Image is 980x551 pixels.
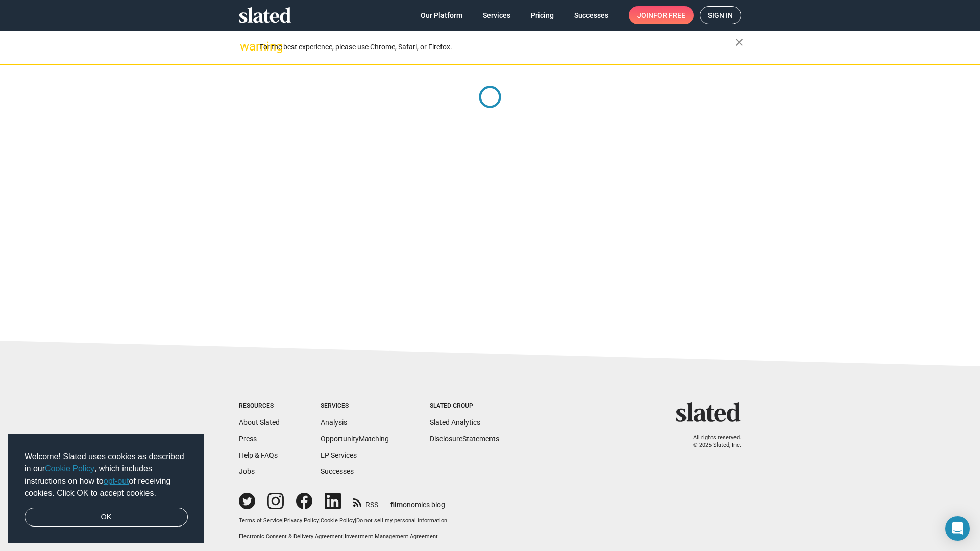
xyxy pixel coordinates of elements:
[390,500,403,509] span: film
[240,40,252,53] mat-icon: warning
[531,6,554,24] span: Pricing
[430,402,499,410] div: Slated Group
[629,6,694,24] a: Joinfor free
[430,418,480,427] a: Slated Analytics
[24,508,188,527] a: dismiss cookie message
[321,418,347,427] a: Analysis
[239,418,280,427] a: About Slated
[574,6,608,24] span: Successes
[653,6,685,24] span: for free
[345,533,438,540] a: Investment Management Agreement
[321,467,354,475] a: Successes
[239,451,278,459] a: Help & FAQs
[356,517,447,525] button: Do not sell my personal information
[733,36,745,48] mat-icon: close
[319,517,321,524] span: |
[566,6,617,24] a: Successes
[24,450,188,499] span: Welcome! Slated uses cookies as described in our , which includes instructions on how to of recei...
[321,435,389,443] a: OpportunityMatching
[45,464,94,473] a: Cookie Policy
[321,402,389,410] div: Services
[259,40,735,54] div: For the best experience, please use Chrome, Safari, or Firefox.
[682,434,741,449] p: All rights reserved. © 2025 Slated, Inc.
[8,434,204,543] div: cookieconsent
[355,517,356,524] span: |
[284,517,319,524] a: Privacy Policy
[412,6,471,24] a: Our Platform
[700,6,741,24] a: Sign in
[239,467,255,475] a: Jobs
[421,6,462,24] span: Our Platform
[239,533,343,540] a: Electronic Consent & Delivery Agreement
[239,402,280,410] div: Resources
[430,435,499,443] a: DisclosureStatements
[282,517,284,524] span: |
[343,533,345,540] span: |
[104,477,129,485] a: opt-out
[708,7,733,24] span: Sign in
[353,494,378,510] a: RSS
[523,6,562,24] a: Pricing
[637,6,685,24] span: Join
[390,492,445,510] a: filmonomics blog
[239,517,282,524] a: Terms of Service
[475,6,519,24] a: Services
[239,435,257,443] a: Press
[321,517,355,524] a: Cookie Policy
[321,451,357,459] a: EP Services
[483,6,510,24] span: Services
[945,516,970,541] div: Open Intercom Messenger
